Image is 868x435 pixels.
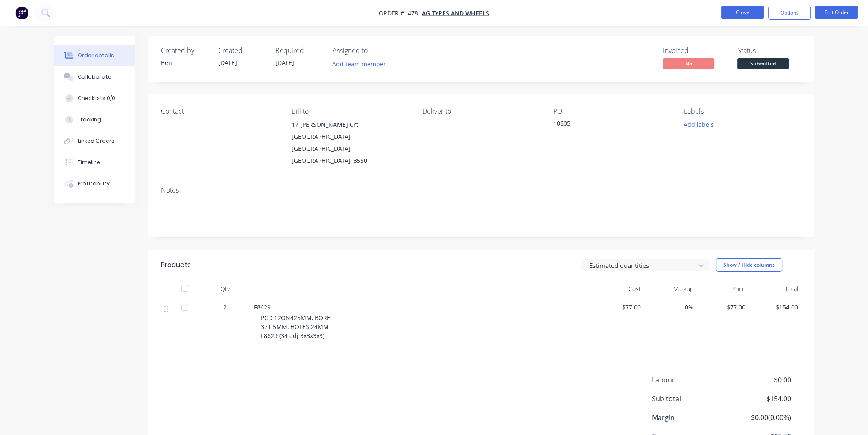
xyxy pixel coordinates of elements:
[737,58,789,71] button: Submitted
[161,47,208,55] div: Created by
[644,280,697,297] div: Markup
[652,394,728,404] span: Sub total
[652,412,728,423] span: Margin
[333,58,391,70] button: Add team member
[379,9,422,17] span: Order #1478 -
[648,303,693,312] span: 0%
[15,6,28,19] img: Factory
[54,66,135,88] button: Collaborate
[292,107,409,115] div: Bill to
[161,58,208,67] div: Ben
[749,280,801,297] div: Total
[815,6,858,19] button: Edit Order
[728,375,791,385] span: $0.00
[218,59,237,67] span: [DATE]
[592,280,645,297] div: Cost
[422,9,489,17] a: AG Tyres and Wheels
[54,45,135,66] button: Order details
[292,119,409,167] div: 17 [PERSON_NAME] Crt[GEOGRAPHIC_DATA], [GEOGRAPHIC_DATA], [GEOGRAPHIC_DATA], 3550
[54,173,135,194] button: Profitability
[679,119,719,130] button: Add labels
[78,137,114,145] div: Linked Orders
[261,314,330,340] span: PCD 12ON425MM, BORE 371.5MM, HOLES 24MM F8629 (34 adj 3x3x3x3)
[218,47,265,55] div: Created
[54,88,135,109] button: Checklists 0/0
[161,107,278,115] div: Contact
[254,303,271,311] span: F8629
[275,47,322,55] div: Required
[728,394,791,404] span: $154.00
[553,107,670,115] div: PO
[553,119,660,131] div: 10605
[223,303,227,312] span: 2
[333,47,418,55] div: Assigned to
[728,412,791,423] span: $0.00 ( 0.00 %)
[78,52,114,59] div: Order details
[768,6,811,20] button: Options
[737,47,801,55] div: Status
[697,280,749,297] div: Price
[78,116,101,123] div: Tracking
[684,107,801,115] div: Labels
[54,130,135,152] button: Linked Orders
[275,59,294,67] span: [DATE]
[721,6,764,19] button: Close
[54,109,135,130] button: Tracking
[752,303,798,312] span: $154.00
[663,58,714,69] span: No
[54,152,135,173] button: Timeline
[716,258,782,272] button: Show / Hide columns
[161,186,801,194] div: Notes
[700,303,746,312] span: $77.00
[78,159,100,166] div: Timeline
[663,47,727,55] div: Invoiced
[199,280,251,297] div: Qty
[737,58,789,69] span: Submitted
[596,303,641,312] span: $77.00
[292,131,409,167] div: [GEOGRAPHIC_DATA], [GEOGRAPHIC_DATA], [GEOGRAPHIC_DATA], 3550
[78,94,115,102] div: Checklists 0/0
[78,73,111,81] div: Collaborate
[292,119,409,131] div: 17 [PERSON_NAME] Crt
[327,58,390,70] button: Add team member
[161,260,191,270] div: Products
[652,375,728,385] span: Labour
[78,180,110,188] div: Profitability
[422,107,539,115] div: Deliver to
